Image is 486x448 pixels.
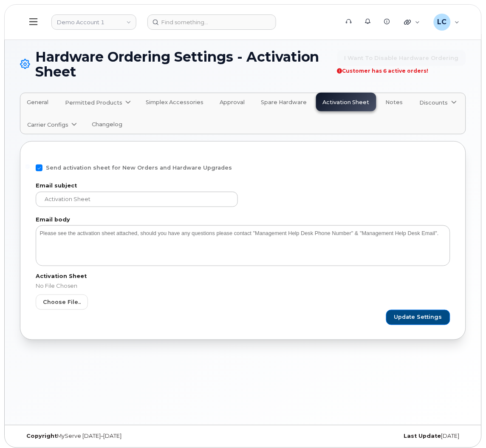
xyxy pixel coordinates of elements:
[58,93,136,112] a: Permitted Products
[337,68,466,74] div: Customer has 6 active orders!
[27,121,68,129] span: Carrier Configs
[386,310,450,325] button: Update Settings
[46,164,232,171] span: Send activation sheet for New Orders and Hardware Upgrades
[316,93,376,112] a: Activation Sheet
[420,99,448,107] span: Discounts
[20,49,466,79] h1: Hardware Ordering Settings - Activation Sheet
[85,115,129,134] a: Changelog
[25,164,30,169] input: Send activation sheet for New Orders and Hardware Upgrades
[20,433,243,440] div: MyServe [DATE]–[DATE]
[404,433,441,439] strong: Last Update
[413,93,462,112] a: Discounts
[139,93,210,112] a: Simplex Accessories
[386,99,403,106] span: Notes
[20,115,82,134] a: Carrier Configs
[36,295,88,310] button: Choose file..
[261,99,307,106] span: Spare Hardware
[254,93,313,112] a: Spare Hardware
[43,298,81,306] span: Choose file..
[65,99,122,107] span: Permitted Products
[27,99,48,106] span: General
[394,314,442,321] span: Update Settings
[146,99,203,106] span: Simplex Accessories
[36,183,238,189] label: Email subject
[379,93,410,112] a: Notes
[36,217,450,223] label: Email body
[20,93,55,112] a: General
[243,433,466,440] div: [DATE]
[220,99,245,106] span: Approval
[26,433,57,439] strong: Copyright
[92,121,122,128] span: Changelog
[213,93,251,112] a: Approval
[36,192,238,207] input: Activation Sheet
